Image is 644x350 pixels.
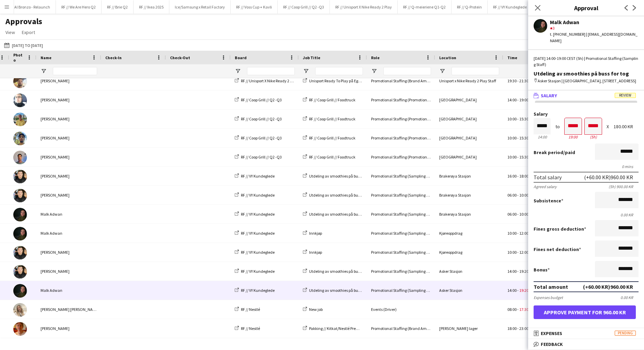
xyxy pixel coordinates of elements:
[534,174,562,181] div: Total salary
[235,231,275,236] a: RF // VY Kundeglede
[235,135,282,140] a: RF // Coop Grill // Q2 -Q3
[36,262,101,281] div: [PERSON_NAME]
[303,154,355,160] a: RF // Coop Grill // Foodtruck
[528,328,644,338] mat-expansion-panel-header: ExpensesPending
[534,55,639,68] div: [DATE] 14:00-19:00 CEST (5h) | Promotional Staffing (Sampling Staff)
[241,116,282,121] span: RF // Coop Grill // Q2 -Q3
[235,78,297,83] a: RF // Unisport X Nike Ready 2 Play
[507,269,517,274] span: 14:00
[309,212,373,217] span: Utdeling av smoothies på buss for tog
[241,250,275,255] span: RF // VY Kundeglede
[585,134,602,139] div: 5h
[367,129,435,147] div: Promotional Staffing (Promotional Staff)
[435,243,503,262] div: Kjøreoppdrag
[435,186,503,204] div: Brakerøya Stasjon
[620,295,639,300] div: 0.00 KR
[367,110,435,128] div: Promotional Staffing (Promotional Staff)
[517,212,519,217] span: -
[3,28,18,37] a: View
[517,193,519,198] span: -
[235,307,260,312] a: RF // Nestlé
[367,319,435,338] div: Promotional Staffing (Brand Ambassadors)
[534,184,557,189] div: Agreed salary
[534,78,639,84] div: Asker Stasjon | [GEOGRAPHIC_DATA], [STREET_ADDRESS]
[309,173,373,179] span: Utdeling av smoothies på buss for tog
[241,307,260,312] span: RF // Nestlé
[170,55,190,60] span: Check-Out
[241,269,275,274] span: RF // VY Kundeglede
[609,184,639,189] div: (5h) 900.00 KR
[5,29,15,35] span: View
[36,300,101,319] div: [PERSON_NAME] [PERSON_NAME]
[550,31,639,44] div: t. [PHONE_NUMBER] | [EMAIL_ADDRESS][DOMAIN_NAME]
[241,193,275,198] span: RF // VY Kundeglede
[303,212,373,217] a: Utdeling av smoothies på buss for tog
[398,0,451,14] button: RF // Q-meieriene Q1-Q2
[534,246,581,252] label: Fines net deduction
[550,19,639,25] div: Malk Adwan
[534,283,568,290] div: Total amount
[134,0,169,14] button: RF // Ikea 2025
[541,93,557,99] span: Salary
[13,284,27,298] img: Malk Adwan
[13,170,27,183] img: Ishak Kayabasi
[36,110,101,128] div: [PERSON_NAME]
[534,212,639,217] div: 0.00 KR
[303,231,322,236] a: Innkjøp
[13,151,27,164] img: Daniel Moges Helgeland
[36,281,101,300] div: Malk Adwan
[36,129,101,147] div: [PERSON_NAME]
[534,149,563,155] span: Break period
[235,212,275,217] a: RF // VY Kundeglede
[519,116,528,121] span: 15:30
[517,231,519,236] span: -
[309,135,355,140] span: RF // Coop Grill // Foodtruck
[303,250,322,255] a: Innkjøp
[241,78,297,83] span: RF // Unisport X Nike Ready 2 Play
[517,250,519,255] span: -
[519,135,528,140] span: 15:30
[451,67,499,75] input: Location Filter Input
[309,116,355,121] span: RF // Coop Grill // Foodtruck
[615,93,636,98] span: Review
[435,224,503,243] div: Kjøreoppdrag
[528,339,644,349] mat-expansion-panel-header: Feedback
[517,173,519,179] span: -
[367,90,435,109] div: Promotional Staffing (Promotional Staff)
[507,307,517,312] span: 08:00
[371,68,377,74] button: Open Filter Menu
[303,269,373,274] a: Utdeling av smoothies på buss for tog
[507,173,517,179] span: 16:00
[367,224,435,243] div: Promotional Staffing (Sampling Staff)
[534,70,639,77] div: Utdeling av smoothies på buss for tog
[41,55,51,60] span: Name
[13,303,27,317] img: Vanessa Riise Naas
[13,113,27,126] img: Jan Viggo Aakre
[13,265,27,279] img: Ishak Kayabasi
[519,78,528,83] span: 21:30
[303,173,373,179] a: Utdeling av smoothies på buss for tog
[169,0,231,14] button: Ice/Samsung x Retail Factory
[235,116,282,121] a: RF // Coop Grill // Q2 -Q3
[36,148,101,166] div: [PERSON_NAME]
[235,250,275,255] a: RF // VY Kundeglede
[309,78,370,83] span: Unisport Ready To Play på Egertoget
[528,90,644,101] mat-expansion-panel-header: SalaryReview
[56,0,102,14] button: RF // We Are Hero Q2
[519,97,528,102] span: 19:00
[241,154,282,160] span: RF // Coop Grill // Q2 -Q3
[3,41,44,49] button: [DATE] to [DATE]
[13,74,27,88] img: Sina Mohebbi
[309,288,373,293] span: Utdeling av smoothies på buss for tog
[435,281,503,300] div: Asker Stasjon
[53,67,97,75] input: Name Filter Input
[303,307,323,312] a: New job
[235,97,282,102] a: RF // Coop Grill // Q2 -Q3
[507,154,517,160] span: 10:00
[36,167,101,185] div: [PERSON_NAME]
[36,186,101,204] div: [PERSON_NAME]
[517,135,519,140] span: -
[235,55,247,60] span: Board
[488,0,533,14] button: RF // VY Kundeglede
[371,55,380,60] span: Role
